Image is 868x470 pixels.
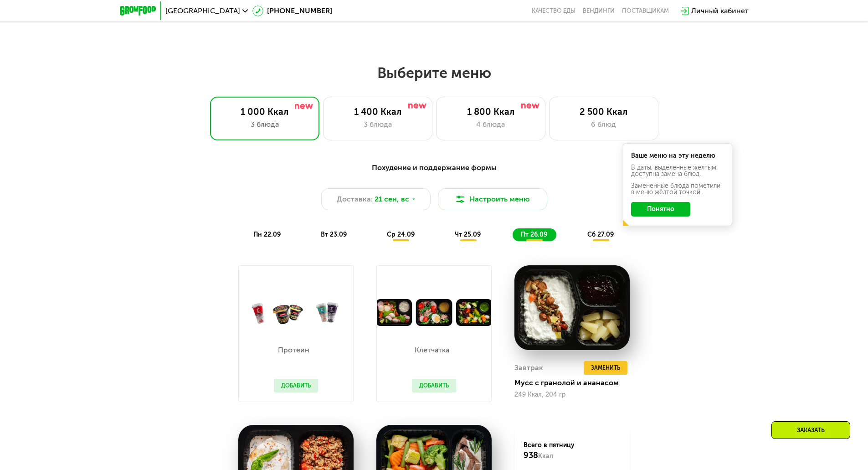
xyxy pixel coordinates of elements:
[538,452,553,460] span: Ккал
[220,106,310,117] div: 1 000 Ккал
[524,450,538,460] span: 938
[165,7,240,15] span: [GEOGRAPHIC_DATA]
[274,379,318,393] button: Добавить
[514,391,630,398] div: 249 Ккал, 204 гр
[524,441,621,461] div: Всего в пятницу
[274,346,313,354] p: Протеин
[771,421,850,439] div: Заказать
[438,188,547,210] button: Настроить меню
[412,346,452,354] p: Клетчатка
[631,183,724,196] div: Заменённые блюда пометили в меню жёлтой точкой.
[253,231,281,238] span: пн 22.09
[583,7,615,15] a: Вендинги
[446,106,536,117] div: 1 800 Ккал
[514,378,637,387] div: Мусс с гранолой и ананасом
[333,119,423,130] div: 3 блюда
[29,64,839,82] h2: Выберите меню
[412,379,456,393] button: Добавить
[622,7,669,15] div: поставщикам
[587,231,614,238] span: сб 27.09
[333,106,423,117] div: 1 400 Ккал
[631,153,724,159] div: Ваше меню на эту неделю
[521,231,547,238] span: пт 26.09
[220,119,310,130] div: 3 блюда
[387,231,415,238] span: ср 24.09
[631,202,690,217] button: Понятно
[691,5,749,16] div: Личный кабинет
[514,361,543,375] div: Завтрак
[321,231,347,238] span: вт 23.09
[591,363,620,372] span: Заменить
[455,231,481,238] span: чт 25.09
[446,119,536,130] div: 4 блюда
[337,194,373,205] span: Доставка:
[375,194,409,205] span: 21 сен, вс
[164,162,704,174] div: Похудение и поддержание формы
[532,7,575,15] a: Качество еды
[252,5,332,16] a: [PHONE_NUMBER]
[584,361,627,375] button: Заменить
[559,119,649,130] div: 6 блюд
[631,165,724,177] div: В даты, выделенные желтым, доступна замена блюд.
[559,106,649,117] div: 2 500 Ккал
